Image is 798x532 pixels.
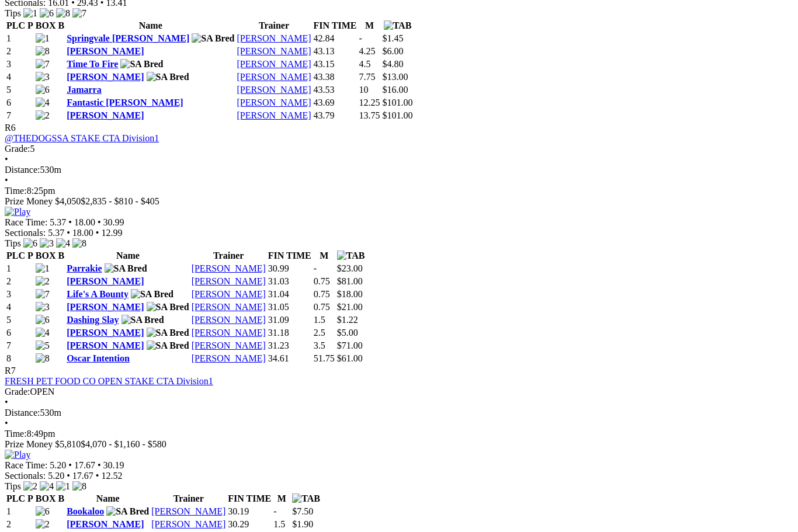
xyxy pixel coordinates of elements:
text: 0.75 [314,276,330,286]
img: SA Bred [106,506,149,517]
span: P [27,493,33,503]
a: [PERSON_NAME] [151,506,225,516]
span: Tips [5,8,21,18]
span: 5.20 [48,471,64,481]
img: 1 [36,263,50,274]
td: 43.53 [313,84,358,96]
a: [PERSON_NAME] [67,302,144,312]
a: Jamarra [67,85,102,95]
img: SA Bred [131,289,174,300]
span: • [96,471,99,481]
img: 7 [36,59,50,69]
th: Name [66,493,150,505]
a: FRESH PET FOOD CO OPEN STAKE CTA Division1 [5,376,213,386]
span: Sectionals: [5,471,46,481]
img: 6 [36,315,50,325]
td: 2 [6,519,34,530]
th: FIN TIME [268,250,312,262]
td: 1 [6,33,34,44]
a: [PERSON_NAME] [237,46,311,56]
img: 6 [36,85,50,95]
a: [PERSON_NAME] [192,328,266,338]
th: Name [66,20,235,32]
span: PLC [6,20,25,30]
span: 12.52 [101,471,122,481]
th: M [313,250,335,262]
img: 4 [36,328,50,338]
td: 43.13 [313,46,358,57]
a: [PERSON_NAME] [67,72,144,82]
a: [PERSON_NAME] [151,519,225,529]
span: • [96,228,99,238]
td: 3 [6,288,34,300]
img: 5 [36,340,50,351]
div: 8:25pm [5,186,793,196]
img: 6 [36,506,50,517]
td: 31.23 [268,340,312,352]
a: [PERSON_NAME] [192,276,266,286]
a: Bookaloo [67,506,104,516]
span: $16.00 [382,85,408,95]
a: Time To Fire [67,59,118,69]
td: 1 [6,506,34,517]
span: $71.00 [337,340,363,350]
img: 3 [36,72,50,82]
span: $4,070 - $1,160 - $580 [81,439,166,449]
a: [PERSON_NAME] [192,315,266,325]
text: 4.25 [359,46,375,56]
span: P [27,251,33,260]
text: 7.75 [359,72,375,82]
span: 30.19 [103,460,124,470]
span: 30.99 [103,217,124,227]
img: 8 [36,353,50,364]
div: 530m [5,408,793,418]
img: 8 [72,238,86,249]
img: 1 [23,8,37,19]
a: [PERSON_NAME] [237,110,311,120]
span: • [98,460,101,470]
span: $7.50 [292,506,313,516]
span: • [5,418,8,428]
th: FIN TIME [313,20,358,32]
span: • [67,471,70,481]
span: $21.00 [337,302,363,312]
span: Grade: [5,144,30,154]
img: SA Bred [147,302,189,312]
span: $1.90 [292,519,313,529]
a: Life's A Bounty [67,289,129,299]
span: Time: [5,429,27,439]
text: 4.5 [359,59,370,69]
span: Distance: [5,165,40,175]
span: R6 [5,123,16,133]
a: [PERSON_NAME] [192,302,266,312]
td: 31.04 [268,288,312,300]
span: PLC [6,493,25,503]
a: [PERSON_NAME] [237,98,311,107]
span: 12.99 [101,228,122,238]
img: 6 [23,238,37,249]
img: 4 [56,238,70,249]
td: 31.03 [268,276,312,287]
a: [PERSON_NAME] [67,340,144,350]
td: 30.99 [268,263,312,274]
td: 2 [6,276,34,287]
span: $2,835 - $810 - $405 [81,196,159,206]
span: • [5,175,8,185]
th: M [358,20,380,32]
img: 3 [40,238,54,249]
text: 0.75 [314,302,330,312]
td: 30.29 [227,519,272,530]
text: 2.5 [314,328,325,338]
img: SA Bred [122,315,164,325]
span: • [98,217,101,227]
td: 4 [6,71,34,83]
span: Sectionals: [5,228,46,238]
img: 4 [40,481,54,492]
a: [PERSON_NAME] [237,85,311,95]
div: 5 [5,144,793,154]
td: 31.09 [268,314,312,326]
td: 34.61 [268,353,312,364]
a: [PERSON_NAME] [67,110,144,120]
img: TAB [384,20,412,31]
a: [PERSON_NAME] [192,353,266,363]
